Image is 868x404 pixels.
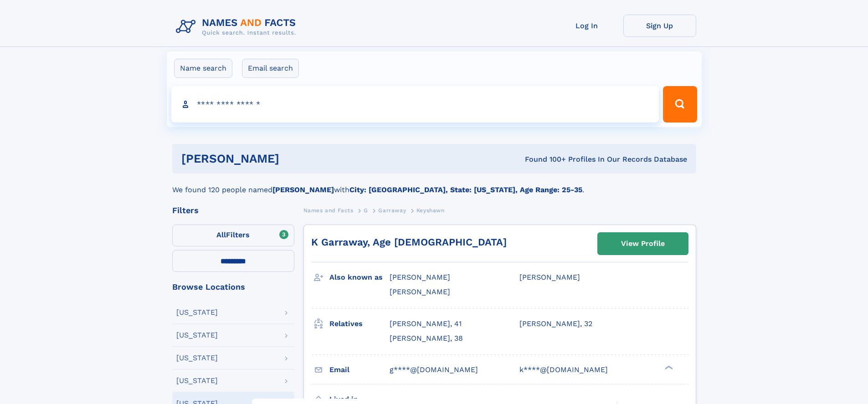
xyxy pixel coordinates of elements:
h3: Email [329,362,390,378]
span: [PERSON_NAME] [390,287,450,296]
a: K Garraway, Age [DEMOGRAPHIC_DATA] [311,236,507,248]
button: Search Button [663,86,697,123]
a: Garraway [378,205,406,216]
div: View Profile [621,233,665,254]
a: G [364,205,368,216]
span: G [364,207,368,214]
label: Name search [174,59,232,78]
span: Garraway [378,207,406,214]
div: Browse Locations [172,283,294,291]
div: Filters [172,206,294,215]
div: We found 120 people named with . [172,174,696,195]
h3: Relatives [329,316,390,332]
b: City: [GEOGRAPHIC_DATA], State: [US_STATE], Age Range: 25-35 [349,185,582,194]
a: Log In [550,15,623,37]
div: [US_STATE] [176,354,218,362]
div: [US_STATE] [176,309,218,316]
span: [PERSON_NAME] [390,273,450,281]
a: Names and Facts [303,205,354,216]
div: [US_STATE] [176,377,218,384]
a: [PERSON_NAME], 32 [519,319,592,329]
div: ❯ [663,364,673,370]
label: Email search [242,59,299,78]
div: Found 100+ Profiles In Our Records Database [402,154,687,164]
a: Sign Up [623,15,696,37]
img: Logo Names and Facts [172,15,303,39]
span: [PERSON_NAME] [519,273,580,281]
h1: [PERSON_NAME] [181,153,402,164]
input: search input [171,86,659,123]
div: [US_STATE] [176,332,218,339]
label: Filters [172,225,294,246]
h3: Also known as [329,270,390,285]
span: All [216,230,226,239]
a: [PERSON_NAME], 41 [390,319,462,329]
a: [PERSON_NAME], 38 [390,333,463,343]
b: [PERSON_NAME] [272,185,334,194]
span: Keyshawn [416,207,445,214]
a: View Profile [598,233,688,255]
